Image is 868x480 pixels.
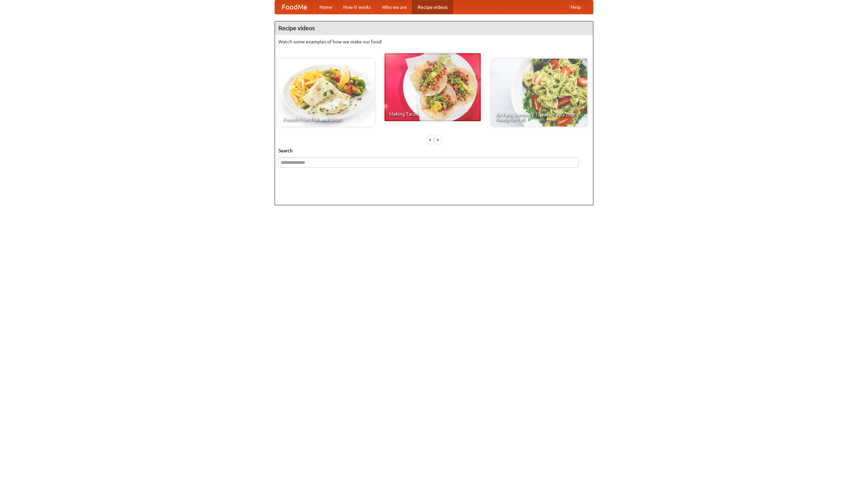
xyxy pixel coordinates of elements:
[278,59,375,127] a: French Fries Fish and Chips
[565,0,586,14] a: Help
[412,0,453,14] a: Recipe videos
[389,112,476,116] span: Making Tacos
[275,21,593,35] h4: Recipe videos
[491,59,587,127] a: An Easy, Summery Tomato Pasta That's Ready for Fall
[283,117,370,122] span: French Fries Fish and Chips
[314,0,338,14] a: Home
[278,147,590,154] h5: Search
[496,112,583,122] span: An Easy, Summery Tomato Pasta That's Ready for Fall
[338,0,376,14] a: How it works
[384,53,481,121] a: Making Tacos
[278,38,590,45] p: Watch some examples of how we make our food!
[435,135,441,144] div: »
[427,135,433,144] div: «
[275,0,314,14] a: FoodMe
[376,0,412,14] a: Who we are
